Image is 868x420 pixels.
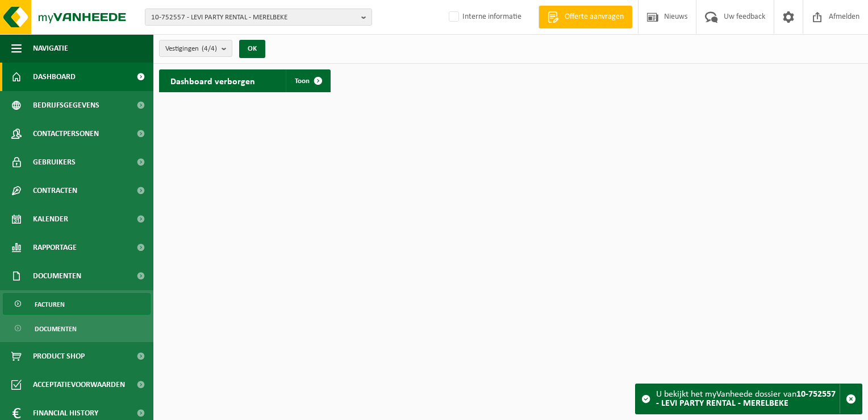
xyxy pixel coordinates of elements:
span: Navigatie [33,34,68,63]
span: Documenten [33,262,81,290]
span: Kalender [33,205,68,233]
a: Offerte aanvragen [539,6,632,28]
count: (4/4) [202,45,217,52]
strong: 10-752557 - LEVI PARTY RENTAL - MERELBEKE [656,390,836,408]
button: 10-752557 - LEVI PARTY RENTAL - MERELBEKE [145,9,372,26]
h2: Dashboard verborgen [159,69,266,92]
div: U bekijkt het myVanheede dossier van [656,384,840,414]
span: Toon [295,77,310,85]
span: Facturen [35,294,65,315]
span: Offerte aanvragen [562,11,627,23]
span: Dashboard [33,63,76,91]
label: Interne informatie [446,9,521,26]
a: Documenten [3,318,151,339]
span: 10-752557 - LEVI PARTY RENTAL - MERELBEKE [151,9,357,26]
span: Acceptatievoorwaarden [33,370,125,399]
span: Gebruikers [33,148,76,176]
span: Contactpersonen [33,120,99,148]
span: Contracten [33,176,77,205]
button: OK [239,40,265,58]
a: Toon [286,69,329,92]
span: Vestigingen [165,40,217,57]
span: Product Shop [33,342,85,370]
span: Documenten [35,318,77,340]
span: Rapportage [33,233,77,262]
button: Vestigingen(4/4) [159,40,232,57]
span: Bedrijfsgegevens [33,91,99,120]
a: Facturen [3,293,151,315]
